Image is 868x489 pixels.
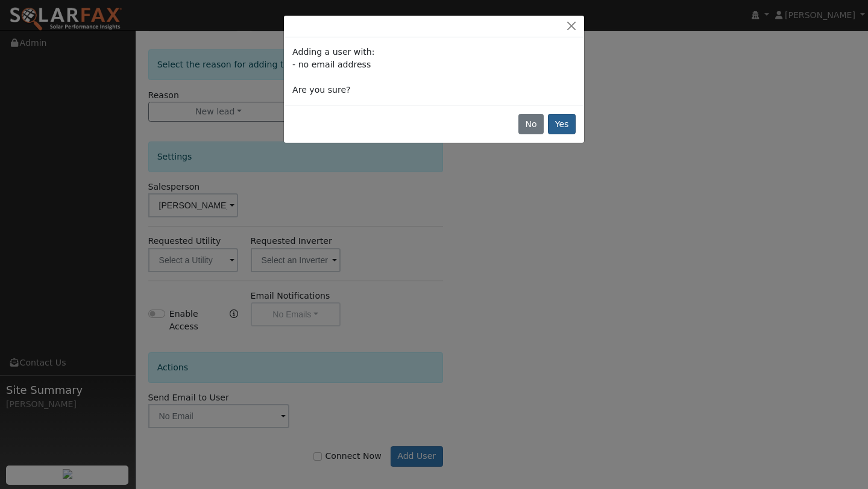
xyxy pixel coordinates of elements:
[292,47,374,57] span: Adding a user with:
[563,20,580,33] button: Close
[292,85,350,95] span: Are you sure?
[292,60,371,69] span: - no email address
[518,114,544,134] button: No
[548,114,576,134] button: Yes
